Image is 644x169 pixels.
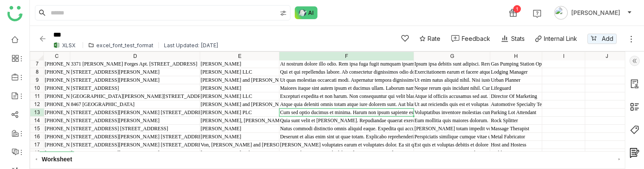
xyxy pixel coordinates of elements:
div: Est quis et voluptas debitis et dolore excepturi provident. Iusto corporis tempore id assumenda r... [414,142,489,148]
div: Cum sed optio ducimus et minima. Harum non ipsum sapiente est doloribus. Deserunt maiores quis qu... [280,109,413,116]
div: Qui et qui repellendus labore. Ab consectetur dignissimos odio dolor ab dolorem. Reiciendis accus... [280,69,413,75]
div: Eum mollitia quis maiores dolorum. Dolorem repudiandae laboriosam voluptatum ut omnis amet nostru... [414,117,489,124]
div: [STREET_ADDRESS][PERSON_NAME] [STREET_ADDRESS] 08993-6166 [71,142,199,148]
div: 18 [30,149,44,156]
div: [PHONE_NUMBER] [45,101,69,108]
div: 13 [30,109,44,116]
div: 11 [30,92,44,100]
div: Stats [500,34,525,43]
div: 1 [513,5,521,13]
span: Rate [428,34,440,43]
div: [PERSON_NAME] PLC [201,109,279,116]
div: [PHONE_NUMBER] [45,150,69,156]
div: [PERSON_NAME] LLC [201,69,279,75]
div: G [414,52,490,60]
div: Internal Link [544,34,577,43]
div: 10 [30,84,44,92]
div: [STREET_ADDRESS][PERSON_NAME] [71,77,199,83]
div: [PERSON_NAME] voluptates earum et voluptates dolor. Ea sit quia possimus voluptatem quod et cum u... [280,142,413,148]
div: Last Updated: [DATE] [164,42,218,49]
div: [STREET_ADDRESS] [71,85,199,92]
div: Massage Therapist [491,126,541,132]
img: folder.svg [88,42,94,48]
div: Exercitationem earum et facere atque vitae sit. Ea et voluptas deserunt quia et. Ipsum ut tenetur... [414,69,489,75]
img: feedback-1.svg [451,35,460,42]
div: [STREET_ADDRESS][PERSON_NAME] [71,117,199,124]
div: 17 [30,141,44,148]
div: Atque quia deleniti omnis totam atque iure dolorem sunt. Aut blanditiis qui [PERSON_NAME]. Deleni... [280,101,413,108]
div: [PERSON_NAME] [201,85,279,92]
div: 8 [30,68,44,75]
div: XLSX [62,42,75,49]
div: [PHONE_NUMBER] [45,61,69,67]
div: J [585,52,628,60]
div: 3371 [PERSON_NAME] Forges Apt. [STREET_ADDRESS] [71,61,199,67]
div: Natus commodi distinctio omnis aliquid eaque. Expedita qui accusamus saepe architecto mollitia. U... [280,126,413,132]
div: Perspiciatis similique cumque vitae ut saepe. Accusamus tempore sunt amet praesentium omnis sit. ... [414,134,489,140]
div: [PHONE_NUMBER] [45,109,69,116]
div: [PERSON_NAME] and [PERSON_NAME] [201,77,279,83]
div: Parking Lot Attendant [491,109,541,116]
div: [PERSON_NAME] [201,126,279,132]
div: Maiores itaque sint autem ipsum et ducimus ullam. Laborum nam cupiditate fuga eligendi itaque qui... [280,85,413,92]
img: logo [7,6,23,21]
div: [PERSON_NAME] [201,134,279,140]
img: help.svg [533,9,541,18]
div: Assumenda qui assumenda debitis. [PERSON_NAME] atque quisquam molestiae necessitatibus neque dolo... [280,150,413,156]
div: Atque id officiis accusamus sed aut. Blanditiis qui enim velit sit ducimus. Doloremque quaerat ve... [414,93,489,100]
div: [PERSON_NAME] totam impedit voluptas non. Expedita odit dicta sapiente itaque quia ut. Nostrum am... [414,126,489,132]
div: Neque rerum quis incidunt nihil. Cumque repellendus consequatur molestiae. Incidunt ipsum ducimus... [414,85,489,92]
div: Director Of Marketing [491,93,541,100]
img: stats.svg [500,34,509,43]
div: [PHONE_NUMBER] [45,126,69,132]
div: [PHONE_NUMBER] [45,85,69,92]
div: Metal Fabricator [491,134,541,140]
div: 14 [30,117,44,124]
div: Ut quas molestias occaecati modi. Aspernatur tempora dignissimos modi qui voluptates vitae vel ex... [280,77,413,83]
div: 7 [30,60,44,67]
div: [PERSON_NAME] LLC [201,93,279,100]
div: [STREET_ADDRESS][PERSON_NAME] [71,150,199,156]
div: Urban Planner [491,77,541,83]
div: Deserunt et alias enim sint ut quae totam. Explicabo reprehenderit consequuntur accusamus volupta... [280,134,413,140]
div: [STREET_ADDRESS] [STREET_ADDRESS] [71,126,199,132]
div: [PHONE_NUMBER] [45,69,69,75]
div: Ut aut reiciendis quis est et voluptas officiis molestiae. Modi vero occaecati voluptatibus persp... [414,101,489,108]
div: H [490,52,542,60]
div: Lifeguard [491,85,541,92]
div: [STREET_ADDRESS][PERSON_NAME] [STREET_ADDRESS] [71,134,199,140]
div: Host and Hostess [491,142,541,148]
div: At nostrum dolore illo odio. Rem ipsa fuga fugit numquam ipsam rerum. Dolor ratione perferendis e... [280,61,413,67]
div: [PERSON_NAME] [201,61,279,67]
div: Excepturi expedita et non harum. Non consequuntur qui velit blanditiis ea maiores. Quod eum quis ... [280,93,413,100]
img: ask-buddy-normal.svg [295,6,318,19]
div: 16 [30,133,44,140]
div: 9 [30,76,44,83]
div: [STREET_ADDRESS][PERSON_NAME] [71,69,199,75]
img: back [38,34,47,43]
div: [PERSON_NAME] and [PERSON_NAME] [201,101,279,108]
div: Molder [491,150,541,156]
div: Ipsum ipsa debitis sunt adipisci. Rerum aut optio nihil iure rerum. Libero optio qui dolorum dolo... [414,61,489,67]
div: Voluptatibus inventore molestias cumque aliquid aperiam vitae. Dolorem qui eligendi quia et hic e... [414,109,489,116]
div: I [542,52,585,60]
div: Lodging Manager [491,69,541,75]
div: 12 [30,100,44,108]
div: [PHONE_NUMBER] [45,93,69,100]
div: [PHONE_NUMBER] [45,142,69,148]
div: Feedback [462,34,490,43]
div: Gas Pumping Station Operator [491,61,541,67]
img: avatar [554,6,568,20]
div: 15 [30,125,44,132]
div: E [200,52,279,60]
div: [STREET_ADDRESS][PERSON_NAME] [STREET_ADDRESS] [71,109,199,116]
div: [PERSON_NAME], [PERSON_NAME] and [PERSON_NAME] [201,117,279,124]
div: [PHONE_NUMBER] [45,77,69,83]
div: Rock Splitter [491,117,541,124]
div: [GEOGRAPHIC_DATA][PERSON_NAME][STREET_ADDRESS][PERSON_NAME] [71,93,199,100]
div: Quia sunt velit et [PERSON_NAME]. Repudiandae quaerat exercitationem vitae maxime [PERSON_NAME] q... [280,117,413,124]
span: Add [602,34,613,43]
span: [PERSON_NAME] [571,8,620,17]
div: [PHONE_NUMBER] [45,134,69,140]
div: D [70,52,200,60]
